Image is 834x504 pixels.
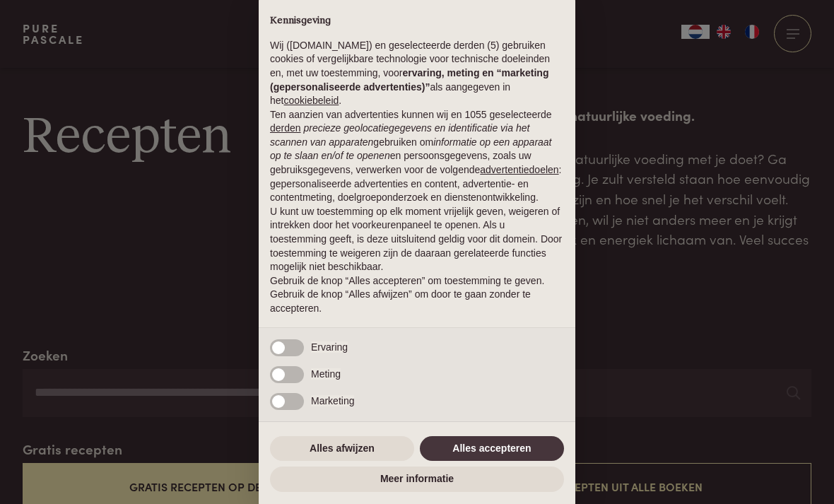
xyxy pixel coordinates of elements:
[480,163,558,177] button: advertentiedoelen
[270,15,564,28] h2: Kennisgeving
[270,467,564,492] button: Meer informatie
[270,122,529,148] em: precieze geolocatiegegevens en identificatie via het scannen van apparaten
[270,39,564,108] p: Wij ([DOMAIN_NAME]) en geselecteerde derden (5) gebruiken cookies of vergelijkbare technologie vo...
[270,122,301,136] button: derden
[270,67,548,93] strong: ervaring, meting en “marketing (gepersonaliseerde advertenties)”
[283,95,339,106] a: cookiebeleid
[270,436,414,462] button: Alles afwijzen
[420,436,564,462] button: Alles accepteren
[311,395,354,406] span: Marketing
[270,274,564,316] p: Gebruik de knop “Alles accepteren” om toestemming te geven. Gebruik de knop “Alles afwijzen” om d...
[311,341,348,353] span: Ervaring
[270,205,564,274] p: U kunt uw toestemming op elk moment vrijelijk geven, weigeren of intrekken door het voorkeurenpan...
[311,368,341,380] span: Meting
[270,108,564,205] p: Ten aanzien van advertenties kunnen wij en 1055 geselecteerde gebruiken om en persoonsgegevens, z...
[270,136,552,162] em: informatie op een apparaat op te slaan en/of te openen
